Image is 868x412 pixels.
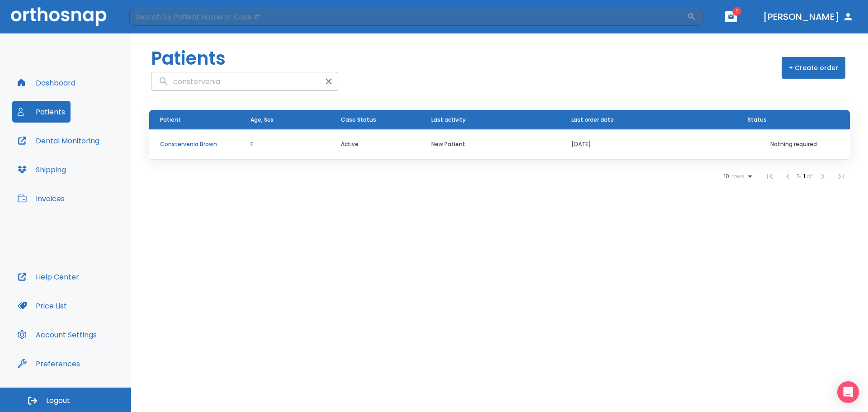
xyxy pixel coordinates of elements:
[151,73,320,90] input: search
[837,381,859,403] div: Open Intercom Messenger
[797,172,807,180] span: 1 - 1
[807,172,814,180] span: of 1
[46,396,70,406] span: Logout
[12,188,70,209] button: Invoices
[12,295,72,317] button: Price List
[571,116,614,124] span: Last order date
[12,266,85,288] button: Help Center
[561,129,737,160] td: [DATE]
[160,140,229,148] p: Constervenia Brown
[12,72,81,94] button: Dashboard
[420,129,561,160] td: New Patient
[12,130,105,152] button: Dental Monitoring
[12,353,85,374] button: Preferences
[11,7,107,26] img: Orthosnap
[341,116,376,124] span: Case Status
[129,8,687,26] input: Search by Patient Name or Case #
[782,57,845,79] button: + Create order
[250,140,319,148] p: F
[729,173,745,180] span: rows
[330,129,420,160] td: Active
[12,159,71,180] button: Shipping
[151,45,226,72] h1: Patients
[12,101,71,123] button: Patients
[748,140,839,148] p: Nothing required
[748,116,767,124] span: Status
[160,116,181,124] span: Patient
[12,324,102,346] button: Account Settings
[724,173,729,180] span: 10
[759,9,857,25] button: [PERSON_NAME]
[250,116,274,124] span: Age, Sex
[732,7,741,16] span: 1
[431,116,466,124] span: Last activity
